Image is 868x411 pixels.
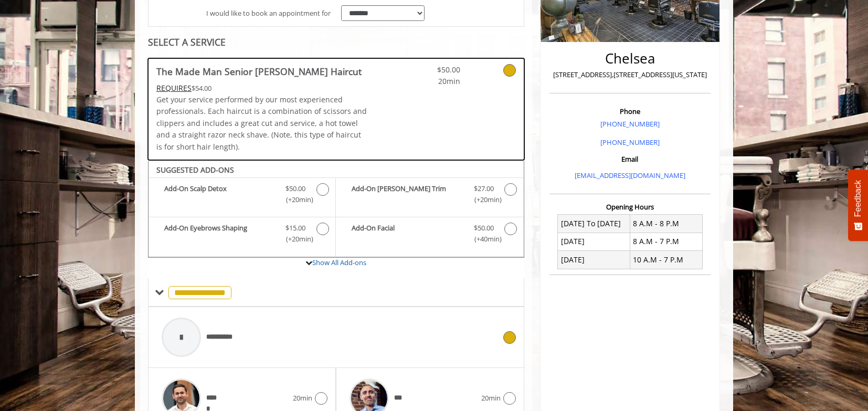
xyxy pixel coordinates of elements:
[341,223,518,247] label: Add-On Facial
[558,251,630,269] td: [DATE]
[156,94,367,153] p: Get your service performed by our most experienced professionals. Each haircut is a combination o...
[552,155,708,163] h3: Email
[206,8,331,19] span: I would like to book an appointment for
[312,258,366,267] a: Show All Add-ons
[285,223,305,234] span: $15.00
[154,183,330,208] label: Add-On Scalp Detox
[352,223,463,245] b: Add-On Facial
[341,183,518,208] label: Add-On Beard Trim
[848,170,868,241] button: Feedback - Show survey
[853,180,863,217] span: Feedback
[280,234,311,245] span: (+20min )
[164,223,275,245] b: Add-On Eyebrows Shaping
[474,223,494,234] span: $50.00
[630,215,702,233] td: 8 A.M - 8 P.M
[558,215,630,233] td: [DATE] To [DATE]
[600,119,660,129] a: [PHONE_NUMBER]
[156,83,192,93] span: This service needs some Advance to be paid before we block your appointment
[280,194,311,205] span: (+20min )
[156,64,362,79] b: The Made Man Senior [PERSON_NAME] Haircut
[558,233,630,250] td: [DATE]
[156,165,234,175] b: SUGGESTED ADD-ONS
[481,393,501,404] span: 20min
[600,138,660,147] a: [PHONE_NUMBER]
[575,171,685,180] a: [EMAIL_ADDRESS][DOMAIN_NAME]
[148,37,524,47] div: SELECT A SERVICE
[398,64,460,76] span: $50.00
[549,203,711,210] h3: Opening Hours
[154,223,330,247] label: Add-On Eyebrows Shaping
[468,194,499,205] span: (+20min )
[156,82,367,94] div: $54.00
[285,183,305,194] span: $50.00
[148,160,524,258] div: The Made Man Senior Barber Haircut Add-onS
[552,69,708,80] p: [STREET_ADDRESS],[STREET_ADDRESS][US_STATE]
[552,108,708,115] h3: Phone
[398,76,460,87] span: 20min
[293,393,312,404] span: 20min
[552,51,708,66] h2: Chelsea
[630,251,702,269] td: 10 A.M - 7 P.M
[352,183,463,205] b: Add-On [PERSON_NAME] Trim
[630,233,702,250] td: 8 A.M - 7 P.M
[164,183,275,205] b: Add-On Scalp Detox
[474,183,494,194] span: $27.00
[468,234,499,245] span: (+40min )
